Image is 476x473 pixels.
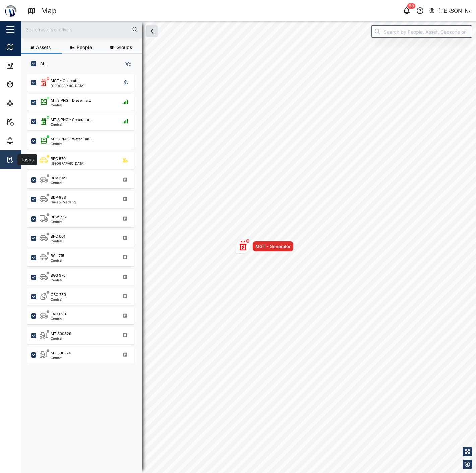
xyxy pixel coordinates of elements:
div: Central [51,103,91,107]
label: ALL [36,61,48,66]
button: [PERSON_NAME] [429,6,471,15]
input: Search assets or drivers [25,24,138,35]
div: CBC 750 [51,292,66,298]
div: Central [51,181,66,184]
div: Central [51,278,66,282]
div: Map marker [236,239,294,254]
div: Reports [17,118,40,126]
div: Central [51,298,66,301]
div: MGT - Generator [51,78,80,84]
div: Alarms [17,137,38,144]
div: Central [51,239,65,243]
div: [GEOGRAPHIC_DATA] [51,84,85,87]
div: BEW 732 [51,214,67,220]
div: Central [51,123,92,126]
div: Map [17,43,33,51]
div: 50 [407,3,416,9]
div: Central [51,337,71,340]
div: MTIS00329 [51,331,71,337]
div: Central [51,356,71,359]
div: Central [51,259,64,262]
input: Search by People, Asset, Geozone or Place [371,25,472,38]
div: BGS 376 [51,273,66,278]
div: Central [51,220,67,223]
div: [PERSON_NAME] [438,7,471,15]
div: BEG 570 [51,156,66,162]
div: FAC 698 [51,311,66,317]
div: Map [41,5,57,17]
div: MTIS PNG - Diesel Ta... [51,98,91,103]
canvas: Map [21,21,476,473]
div: Gusap, Madang [51,200,76,204]
div: BCV 645 [51,175,66,181]
div: [GEOGRAPHIC_DATA] [51,162,85,165]
div: Central [51,142,93,145]
div: BFC 001 [51,234,65,239]
div: grid [27,72,142,468]
div: Sites [17,100,34,107]
div: BDP 938 [51,195,66,200]
div: BGL 715 [51,253,64,259]
span: Assets [36,45,51,50]
div: Central [51,317,66,320]
div: MTIS PNG - Water Tan... [51,136,93,142]
div: Tasks [17,156,36,163]
span: Groups [116,45,132,50]
span: People [77,45,92,50]
div: MGT - Generator [255,243,291,250]
div: Assets [17,81,38,88]
img: Main Logo [3,3,18,18]
div: MTIS PNG - Generator... [51,117,92,123]
div: MTIS00374 [51,350,71,356]
div: Dashboard [17,62,48,69]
